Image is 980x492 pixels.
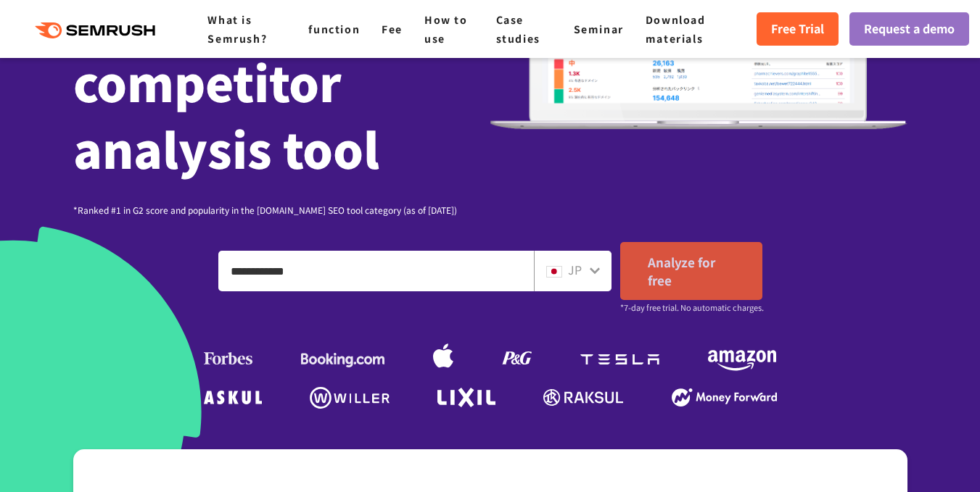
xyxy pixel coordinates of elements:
a: What is Semrush? [207,12,267,46]
a: Request a demo [849,12,969,46]
a: Download materials [646,12,706,46]
font: Free Trial [771,20,824,37]
a: Free Trial [757,12,839,46]
font: *Ranked #1 in G2 score and popularity in the [DOMAIN_NAME] SEO tool category (as of [DATE]) [73,204,457,216]
a: Fee [382,22,403,36]
a: Analyze for free [620,242,762,300]
font: *7-day free trial. No automatic charges. [620,301,764,313]
input: Enter a domain, keyword or URL [219,251,533,291]
font: Request a demo [864,20,955,37]
font: Analyze for free [648,253,715,289]
a: Seminar [574,22,624,36]
a: Case studies [496,12,540,46]
font: JP [568,261,582,278]
font: competitor analysis tool [73,46,379,183]
a: How to use [424,12,468,46]
a: function [308,22,360,36]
